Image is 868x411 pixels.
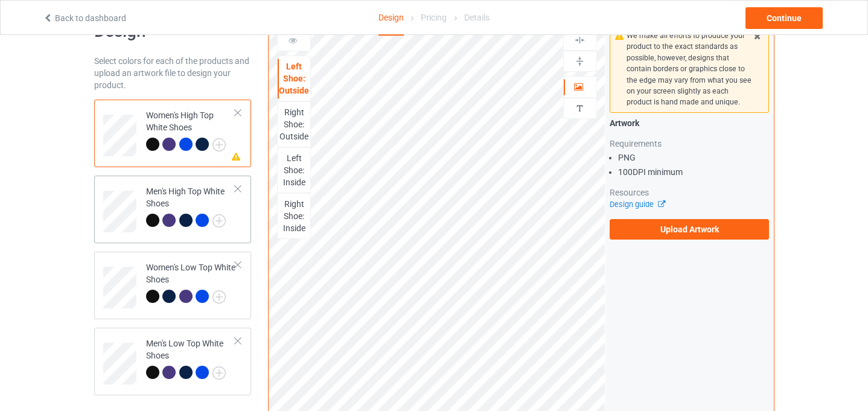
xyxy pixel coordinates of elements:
[618,166,770,178] li: 100 DPI minimum
[212,290,226,304] img: svg+xml;base64,PD94bWwgdmVyc2lvbj0iMS4wIiBlbmNvZGluZz0iVVRGLTgiPz4KPHN2ZyB3aWR0aD0iMjJweCIgaGVpZ2...
[94,176,252,243] div: Men's High Top White Shoes
[464,1,490,34] div: Details
[278,60,310,97] div: Left Shoe: Outside
[146,337,236,378] div: Men's Low Top White Shoes
[212,214,226,228] img: svg+xml;base64,PD94bWwgdmVyc2lvbj0iMS4wIiBlbmNvZGluZz0iVVRGLTgiPz4KPHN2ZyB3aWR0aD0iMjJweCIgaGVpZ2...
[378,1,404,36] div: Design
[146,185,236,226] div: Men's High Top White Shoes
[94,100,252,167] div: Women's High Top White Shoes
[627,30,753,108] div: We make all efforts to produce your product to the exact standards as possible, however, designs ...
[610,117,770,129] div: Artwork
[610,200,665,209] a: Design guide
[618,151,770,164] li: PNG
[278,106,310,142] div: Right Shoe: Outside
[146,109,236,150] div: Women's High Top White Shoes
[212,366,226,380] img: svg+xml;base64,PD94bWwgdmVyc2lvbj0iMS4wIiBlbmNvZGluZz0iVVRGLTgiPz4KPHN2ZyB3aWR0aD0iMjJweCIgaGVpZ2...
[421,1,447,34] div: Pricing
[146,261,236,302] div: Women's Low Top White Shoes
[43,13,126,23] a: Back to dashboard
[94,252,252,319] div: Women's Low Top White Shoes
[610,219,770,240] label: Upload Artwork
[278,152,310,188] div: Left Shoe: Inside
[574,103,586,114] img: svg%3E%0A
[745,7,823,29] div: Continue
[94,55,252,91] div: Select colors for each of the products and upload an artwork file to design your product.
[610,186,770,199] div: Resources
[212,138,226,151] img: svg+xml;base64,PD94bWwgdmVyc2lvbj0iMS4wIiBlbmNvZGluZz0iVVRGLTgiPz4KPHN2ZyB3aWR0aD0iMjJweCIgaGVpZ2...
[94,328,252,395] div: Men's Low Top White Shoes
[574,34,586,46] img: svg%3E%0A
[278,198,310,234] div: Right Shoe: Inside
[574,56,586,67] img: svg%3E%0A
[610,138,770,150] div: Requirements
